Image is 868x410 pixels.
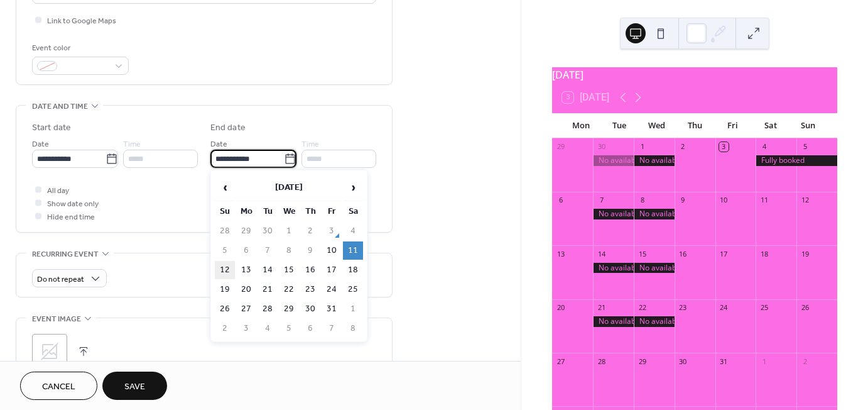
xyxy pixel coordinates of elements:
[258,202,278,221] th: Tu
[32,313,81,326] span: Event image
[236,222,256,240] td: 29
[236,241,256,260] td: 6
[215,261,235,279] td: 12
[236,261,256,279] td: 13
[301,138,319,151] span: Time
[279,280,299,299] td: 22
[343,202,363,221] th: Sa
[593,263,634,274] div: No availability
[556,196,565,205] div: 6
[759,249,769,258] div: 18
[210,121,246,135] div: End date
[215,175,234,200] span: ‹
[102,372,167,400] button: Save
[597,303,606,313] div: 21
[800,142,810,152] div: 5
[800,357,810,366] div: 2
[593,209,634,219] div: No availability
[556,249,565,258] div: 13
[597,196,606,205] div: 7
[215,300,235,318] td: 26
[343,280,363,299] td: 25
[279,241,299,260] td: 8
[751,113,789,138] div: Sat
[37,272,84,287] span: Do not repeat
[719,303,729,313] div: 24
[20,372,97,400] a: Cancel
[236,174,342,201] th: [DATE]
[343,222,363,240] td: 4
[279,319,299,338] td: 5
[634,263,675,274] div: No availability
[215,319,235,338] td: 2
[678,303,688,313] div: 23
[210,138,227,151] span: Date
[597,142,606,152] div: 30
[556,303,565,313] div: 20
[236,319,256,338] td: 3
[215,280,235,299] td: 19
[719,249,729,258] div: 17
[713,113,751,138] div: Fri
[47,211,95,224] span: Hide end time
[322,280,342,299] td: 24
[800,303,810,313] div: 26
[634,316,675,327] div: No availability
[759,196,769,205] div: 11
[32,334,67,369] div: ;
[215,241,235,260] td: 5
[597,357,606,366] div: 28
[215,222,235,240] td: 28
[756,155,837,166] div: Fully booked
[258,261,278,279] td: 14
[678,357,688,366] div: 30
[258,319,278,338] td: 4
[32,248,99,261] span: Recurring event
[42,380,75,394] span: Cancel
[300,280,320,299] td: 23
[678,142,688,152] div: 2
[562,113,600,138] div: Mon
[678,196,688,205] div: 9
[789,113,827,138] div: Sun
[322,319,342,338] td: 7
[236,280,256,299] td: 20
[279,300,299,318] td: 29
[719,196,729,205] div: 10
[32,100,88,113] span: Date and time
[593,155,634,166] div: No availability
[759,142,769,152] div: 4
[322,261,342,279] td: 17
[638,113,676,138] div: Wed
[47,184,69,197] span: All day
[258,241,278,260] td: 7
[279,261,299,279] td: 15
[556,357,565,366] div: 27
[279,202,299,221] th: We
[300,300,320,318] td: 30
[300,319,320,338] td: 6
[556,142,565,152] div: 29
[279,222,299,240] td: 1
[258,222,278,240] td: 30
[258,280,278,299] td: 21
[47,14,116,28] span: Link to Google Maps
[236,300,256,318] td: 27
[236,202,256,221] th: Mo
[597,249,606,258] div: 14
[719,357,729,366] div: 31
[759,357,769,366] div: 1
[800,249,810,258] div: 19
[719,142,729,152] div: 3
[300,261,320,279] td: 16
[322,241,342,260] td: 10
[637,303,647,313] div: 22
[343,241,363,260] td: 11
[593,316,634,327] div: No availability
[637,196,647,205] div: 8
[344,175,362,200] span: ›
[637,142,647,152] div: 1
[552,67,837,82] div: [DATE]
[47,197,99,211] span: Show date only
[634,155,675,166] div: No availability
